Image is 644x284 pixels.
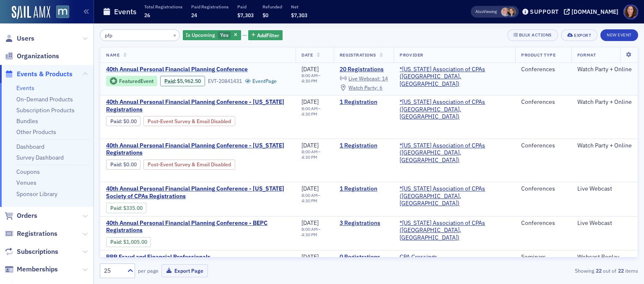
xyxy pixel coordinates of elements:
span: 26 [144,12,150,18]
strong: 22 [594,267,603,274]
a: Paid [110,118,121,124]
span: *Maryland Association of CPAs (Timonium, MD) [400,142,509,164]
a: Other Products [16,128,56,136]
span: 40th Annual Personal Financial Planning Conference - Connecticut Registrations [106,142,290,157]
span: Format [577,52,596,58]
span: $1,005.00 [123,239,147,245]
span: Watch Party : [348,84,378,91]
div: – [301,149,328,160]
time: 8:00 AM [301,72,318,78]
a: 20 Registrations [340,66,388,73]
div: Live Webcast [577,219,632,227]
span: $5,962.50 [177,78,201,84]
div: Paid: 0 - $0 [106,160,140,170]
a: Users [5,34,34,43]
a: 0 Registrations [340,253,388,261]
div: – [301,106,328,117]
div: Watch Party + Online [577,98,632,106]
div: Seminars [521,253,566,261]
span: 40th Annual Personal Financial Planning Conference - BEPC Registrations [106,219,290,234]
h1: Events [114,7,137,17]
span: 40th Annual Personal Financial Planning Conference [106,66,248,73]
a: View Homepage [50,5,69,20]
span: Registrations [17,229,57,238]
a: Events [16,84,34,92]
a: Memberships [5,265,58,274]
a: SailAMX [12,6,50,19]
span: PPP Fraud and Financial Professionals [106,253,247,261]
span: : [110,118,123,124]
p: Refunded [262,4,282,10]
div: [DOMAIN_NAME] [571,8,618,15]
span: 40th Annual Personal Financial Planning Conference - Delaware Society of CPAs Registrations [106,185,290,200]
a: Sponsor Library [16,190,57,198]
a: Live Webcast: 14 [340,75,388,82]
time: 8:00 AM [301,106,318,111]
span: 14 [382,75,388,82]
time: 4:30 PM [301,154,317,160]
span: $7,303 [237,12,254,18]
a: *[US_STATE] Association of CPAs ([GEOGRAPHIC_DATA], [GEOGRAPHIC_DATA]) [400,66,509,88]
div: – [301,193,328,204]
a: Orders [5,211,37,220]
div: Export [574,33,591,38]
div: Live Webcast [577,185,632,193]
span: [DATE] [301,65,319,73]
div: EVT-20841431 [208,78,242,84]
span: [DATE] [301,98,319,106]
span: [DATE] [301,253,319,261]
span: CPA Crossings [400,253,452,261]
time: 8:00 AM [301,192,318,198]
span: [DATE] [301,142,319,149]
a: 40th Annual Personal Financial Planning Conference - [US_STATE] Registrations [106,98,290,113]
div: Conferences [521,185,566,193]
a: Paid [164,78,175,84]
label: per page [138,267,158,274]
div: Paid: 2 - $33500 [106,203,146,213]
div: Support [530,8,559,15]
div: Bulk Actions [519,33,552,37]
span: $0 [262,12,268,18]
button: Bulk Actions [507,29,558,41]
a: Events & Products [5,70,73,79]
span: Yes [220,31,229,38]
button: Export Page [161,264,208,277]
button: Export [561,29,597,41]
span: *Maryland Association of CPAs (Timonium, MD) [400,66,509,88]
div: Yes [183,30,241,41]
span: Users [17,34,34,43]
div: 25 [104,266,122,275]
img: SailAMX [56,5,69,18]
p: Total Registrations [144,4,182,10]
a: CPA Crossings [400,253,437,261]
span: Date [301,52,313,58]
div: Conferences [521,98,566,106]
a: Organizations [5,52,59,61]
span: : [164,78,177,84]
span: Provider [400,52,423,58]
span: Registrations [340,52,376,58]
a: Subscription Products [16,106,75,114]
div: Watch Party + Online [577,142,632,150]
time: 8:00 AM [301,226,318,232]
a: 1 Registration [340,98,388,106]
div: Conferences [521,66,566,73]
span: Profile [623,5,638,19]
a: Paid [110,239,121,245]
span: Dee Sullivan [501,8,510,16]
a: Paid [110,161,121,168]
a: Paid [110,205,121,211]
div: Featured Event [106,76,157,86]
span: Michelle Brown [507,8,516,16]
span: Memberships [17,265,58,274]
strong: 22 [616,267,625,274]
span: Product Type [521,52,556,58]
span: Orders [17,211,37,220]
a: *[US_STATE] Association of CPAs ([GEOGRAPHIC_DATA], [GEOGRAPHIC_DATA]) [400,98,509,121]
button: New Event [600,29,638,41]
span: *Maryland Association of CPAs (Timonium, MD) [400,219,509,242]
div: Post-Event Survey [143,160,235,170]
time: 8:00 AM [301,149,318,155]
time: 4:30 PM [301,198,317,204]
a: New Event [600,31,638,38]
